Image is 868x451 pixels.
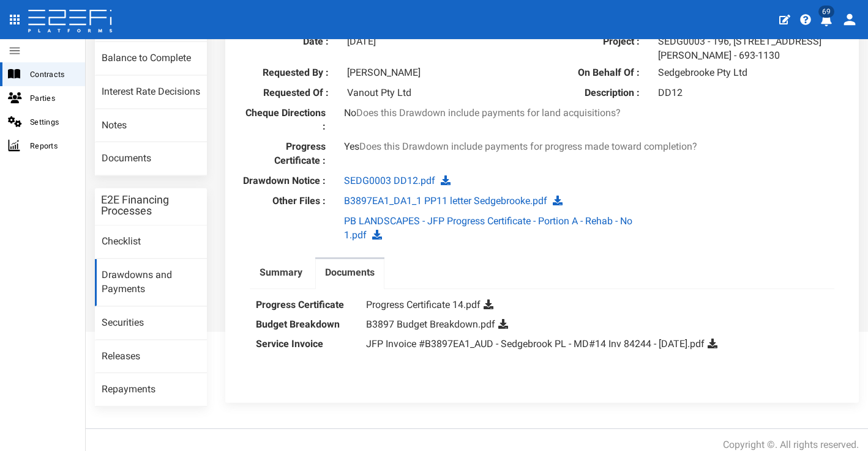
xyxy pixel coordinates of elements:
[335,140,749,154] div: Yes
[101,194,201,216] h3: E2E Financing Processes
[315,259,384,290] a: Documents
[260,266,302,280] label: Summary
[366,299,481,310] a: Progress Certificate 14.pdf
[344,195,547,207] a: B3897EA1_DA1_1 PP11 letter Sedgebrooke.pdf
[95,373,207,406] a: Repayments
[95,42,207,75] a: Balance to Complete
[649,35,844,63] div: SEDG0003 - 196, [STREET_ADDRESS][PERSON_NAME] - 693-1130
[241,66,338,80] label: Requested By :
[338,86,533,100] div: Vanout Pty Ltd
[256,334,354,354] dt: Service Invoice
[335,106,749,120] div: No
[241,86,338,100] label: Requested Of :
[338,35,533,49] div: [DATE]
[241,35,338,49] label: Date :
[95,109,207,142] a: Notes
[356,107,621,119] span: Does this Drawdown include payments for land acquisitions?
[95,226,207,258] a: Checklist
[649,86,844,100] div: DD12
[344,215,632,241] a: PB LANDSCAPES - JFP Progress Certificate - Portion A - Rehab - No 1.pdf
[256,315,354,334] dt: Budget Breakdown
[231,140,335,168] label: Progress Certificate :
[366,318,495,330] a: B3897 Budget Breakdown.pdf
[338,66,533,80] div: [PERSON_NAME]
[359,141,697,152] span: Does this Drawdown include payments for progress made toward completion?
[344,175,435,186] a: SEDG0003 DD12.pdf
[95,142,207,175] a: Documents
[552,35,649,49] label: Project :
[231,106,335,134] label: Cheque Directions :
[552,66,649,80] label: On Behalf Of :
[649,66,844,80] div: Sedgebrooke Pty Ltd
[95,340,207,373] a: Releases
[95,307,207,340] a: Securities
[256,295,354,315] dt: Progress Certificate
[30,67,75,81] span: Contracts
[552,86,649,100] label: Description :
[30,139,75,153] span: Reports
[231,174,335,188] label: Drawdown Notice :
[95,76,207,109] a: Interest Rate Decisions
[325,266,375,280] label: Documents
[30,91,75,105] span: Parties
[30,115,75,129] span: Settings
[231,194,335,208] label: Other Files :
[95,259,207,306] a: Drawdowns and Payments
[250,259,312,290] a: Summary
[366,338,705,350] a: JFP Invoice #B3897EA1_AUD - Sedgebrook PL - MD#14 Inv 84244 - [DATE].pdf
